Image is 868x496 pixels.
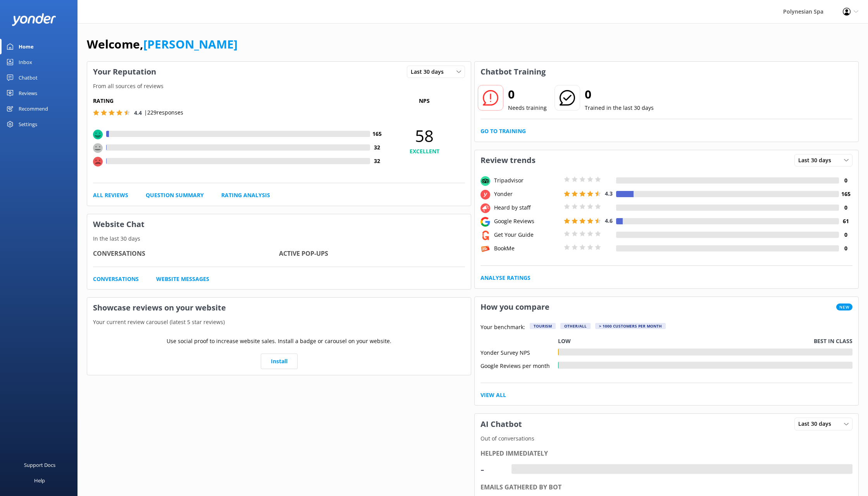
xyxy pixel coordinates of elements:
div: Get Your Guide [492,231,562,239]
a: All Reviews [93,191,128,199]
div: Yonder Survey NPS [480,349,558,356]
h4: 165 [839,190,852,198]
h2: 0 [585,85,654,104]
a: Analyse Ratings [480,274,530,282]
p: Needs training [508,104,547,112]
h4: 32 [370,157,384,165]
div: Support Docs [24,457,55,473]
p: In the last 30 days [87,234,471,243]
p: Low [558,337,571,345]
div: Home [19,39,34,54]
img: yonder-white-logo.png [12,13,56,26]
h4: Conversations [93,249,279,259]
p: | 229 responses [144,108,183,117]
h2: 0 [508,85,547,104]
p: Use social proof to increase website sales. Install a badge or carousel on your website. [167,337,391,345]
span: Last 30 days [798,156,836,165]
div: Chatbot [19,70,38,85]
span: New [836,303,852,310]
p: Trained in the last 30 days [585,104,654,112]
h3: Website Chat [87,214,471,234]
div: Recommend [19,101,48,116]
a: Conversations [93,275,139,283]
div: Emails gathered by bot [480,482,852,493]
h3: Chatbot Training [475,62,551,82]
div: - [511,464,517,474]
span: 4.3 [605,190,613,197]
span: 58 [384,126,465,146]
p: Best in class [814,337,852,345]
a: Website Messages [156,275,209,283]
div: > 1000 customers per month [595,323,666,329]
div: Tourism [530,323,556,329]
div: Settings [19,116,37,132]
div: Google Reviews per month [480,362,558,369]
span: 4.4 [134,109,142,116]
p: NPS [384,97,465,105]
div: Yonder [492,190,562,198]
h5: Rating [93,97,384,105]
a: Go to Training [480,127,526,135]
div: Heard by staff [492,203,562,212]
div: Tripadvisor [492,176,562,185]
h1: Welcome, [87,35,238,54]
div: Inbox [19,54,32,70]
div: Other/All [560,323,591,329]
div: - [480,460,504,479]
p: Out of conversations [475,434,858,443]
a: View All [480,391,506,399]
div: Helped immediately [480,449,852,459]
h4: 61 [839,217,852,225]
div: Help [34,473,45,488]
div: BookMe [492,244,562,253]
h4: 32 [370,143,384,152]
div: Google Reviews [492,217,562,225]
span: Last 30 days [411,68,448,76]
h3: Your Reputation [87,62,162,82]
a: Rating Analysis [221,191,270,199]
a: Install [261,354,298,369]
h4: 165 [370,130,384,138]
h4: 0 [839,176,852,185]
h4: EXCELLENT [384,147,465,156]
p: From all sources of reviews [87,82,471,90]
span: Last 30 days [798,420,836,428]
h3: Review trends [475,150,541,170]
a: [PERSON_NAME] [143,36,238,52]
h3: AI Chatbot [475,414,528,434]
a: Question Summary [146,191,204,199]
h4: 0 [839,244,852,253]
h3: Showcase reviews on your website [87,298,471,318]
span: 4.6 [605,217,613,224]
h4: Active Pop-ups [279,249,465,259]
div: Reviews [19,85,37,101]
p: Your current review carousel (latest 5 star reviews) [87,318,471,326]
h3: How you compare [475,297,555,317]
h4: 0 [839,231,852,239]
h4: 0 [839,203,852,212]
p: Your benchmark: [480,323,525,332]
